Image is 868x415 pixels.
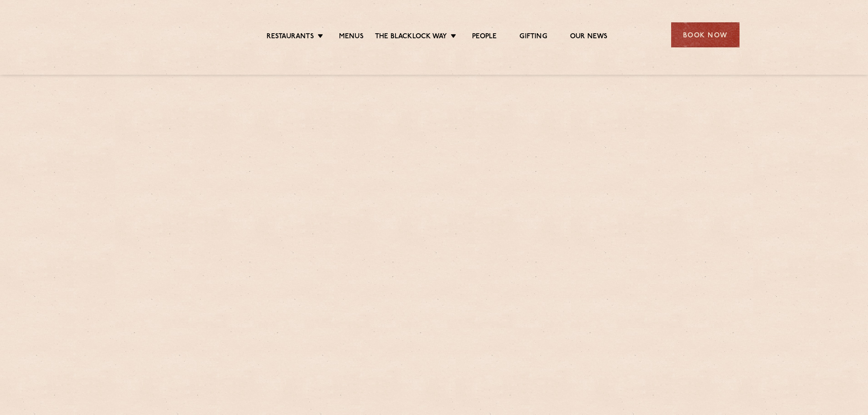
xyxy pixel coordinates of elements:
[472,32,497,42] a: People
[129,9,208,61] img: svg%3E
[375,32,447,42] a: The Blacklock Way
[671,22,740,47] div: Book Now
[339,32,364,42] a: Menus
[570,32,608,42] a: Our News
[267,32,314,42] a: Restaurants
[519,32,547,42] a: Gifting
